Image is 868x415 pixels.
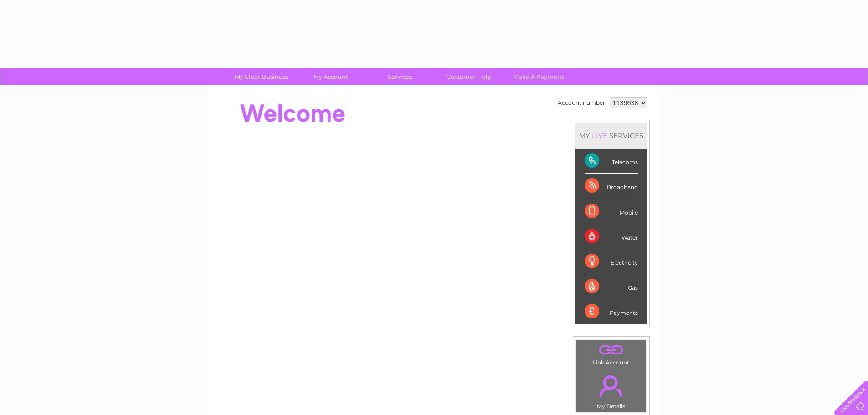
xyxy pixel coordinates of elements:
[579,342,644,358] a: .
[576,339,647,368] td: Link Account
[579,370,644,402] a: .
[576,368,647,412] td: My Details
[575,123,647,149] div: MY SERVICES
[555,95,607,111] td: Account number
[501,68,576,85] a: Make A Payment
[585,299,638,324] div: Payments
[224,68,299,85] a: My Clear Business
[585,199,638,224] div: Mobile
[585,274,638,299] div: Gas
[362,68,437,85] a: Services
[590,131,609,140] div: LIVE
[431,68,507,85] a: Customer Help
[585,174,638,199] div: Broadband
[585,249,638,274] div: Electricity
[585,149,638,174] div: Telecoms
[585,224,638,249] div: Water
[293,68,368,85] a: My Account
